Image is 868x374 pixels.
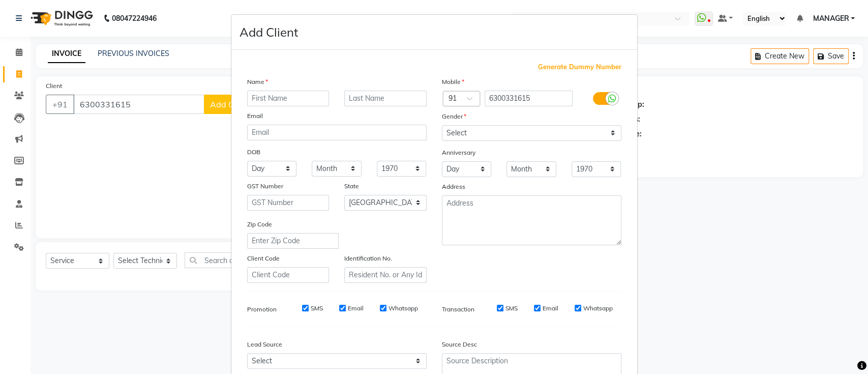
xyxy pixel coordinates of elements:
span: Generate Dummy Number [538,62,621,72]
label: Promotion [247,305,277,314]
label: Mobile [442,77,464,87]
label: Email [543,304,558,313]
label: Email [348,304,364,313]
label: Transaction [442,305,474,314]
label: Gender [442,112,466,121]
label: GST Number [247,182,283,191]
label: Email [247,111,263,121]
input: Mobile [485,91,573,106]
label: State [344,182,359,191]
label: SMS [311,304,323,313]
input: GST Number [247,195,330,211]
input: First Name [247,91,330,106]
label: Whatsapp [388,304,418,313]
label: Whatsapp [583,304,613,313]
label: Anniversary [442,148,475,157]
label: Client Code [247,254,280,263]
label: Identification No. [344,254,392,263]
input: Client Code [247,267,330,283]
h4: Add Client [240,23,298,41]
label: SMS [505,304,518,313]
label: Name [247,77,268,87]
label: Lead Source [247,340,282,349]
label: Source Desc [442,340,477,349]
input: Last Name [344,91,427,106]
label: Address [442,182,465,191]
input: Enter Zip Code [247,233,339,249]
input: Email [247,125,427,140]
label: Zip Code [247,220,272,229]
label: DOB [247,148,260,157]
input: Resident No. or Any Id [344,267,427,283]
